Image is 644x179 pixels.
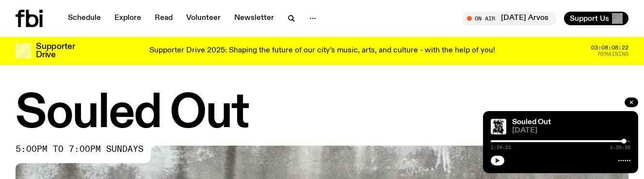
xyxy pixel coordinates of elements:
[512,127,630,134] span: [DATE]
[610,145,630,150] span: 1:59:58
[491,145,511,150] span: 1:54:21
[36,43,75,59] h3: Supporter Drive
[570,14,609,23] span: Support Us
[149,47,495,55] p: Supporter Drive 2025: Shaping the future of our city’s music, arts, and culture - with the help o...
[180,12,226,25] a: Volunteer
[16,146,144,153] span: 5:00pm to 7:00pm sundays
[228,12,280,25] a: Newsletter
[16,92,628,136] h1: Souled Out
[512,118,551,126] a: Souled Out
[591,45,628,50] span: 03:08:08:22
[149,12,178,25] a: Read
[598,51,628,57] span: Remaining
[62,12,107,25] a: Schedule
[564,12,628,25] button: Support Us
[462,12,556,25] button: On Air[DATE] Arvos
[109,12,147,25] a: Explore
